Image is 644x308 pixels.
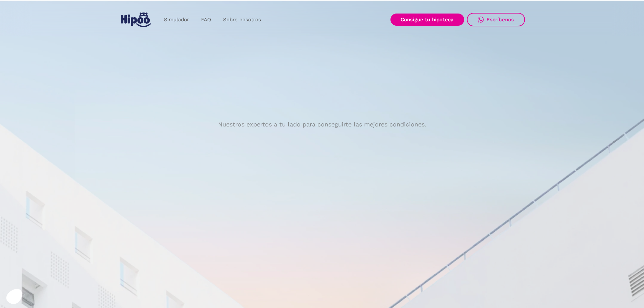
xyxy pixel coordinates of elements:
[158,13,195,26] a: Simulador
[195,13,217,26] a: FAQ
[217,13,267,26] a: Sobre nosotros
[486,17,514,23] div: Escríbenos
[467,13,525,26] a: Escríbenos
[390,14,464,26] a: Consigue tu hipoteca
[218,122,426,127] p: Nuestros expertos a tu lado para conseguirte las mejores condiciones.
[119,10,152,30] a: home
